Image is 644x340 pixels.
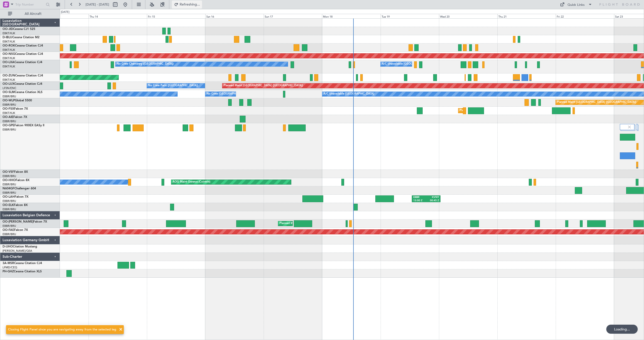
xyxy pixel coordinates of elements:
a: OO-[PERSON_NAME]Falcon 7X [3,220,47,223]
div: Closing Flight Panel since you are navigating away from the selected leg [8,327,116,332]
div: A/C Unavailable [GEOGRAPHIC_DATA] [324,90,374,98]
a: PH-GHZCessna Citation XLS [3,270,42,273]
a: OO-GPEFalcon 900EX EASy II [3,124,44,127]
a: OO-FAEFalcon 7X [3,229,28,232]
button: Refreshing... [172,1,202,9]
div: A/C Unavailable [GEOGRAPHIC_DATA] ([GEOGRAPHIC_DATA] National) [382,60,475,68]
span: D-IBLU [3,36,12,39]
div: Sat 16 [205,14,264,18]
a: EBKT/KJK [3,65,15,68]
span: OO-GPE [3,124,14,127]
span: OO-HHO [3,179,16,182]
img: gray-close.svg [627,125,632,129]
div: Thu 14 [89,14,147,18]
span: OO-ZUN [3,74,15,77]
span: 3A-MSR [3,262,14,265]
div: Planned Maint [GEOGRAPHIC_DATA] ([GEOGRAPHIC_DATA]) [557,99,636,106]
div: KVNY [426,196,439,199]
a: D-IJHOCitation Mustang [3,245,37,248]
input: Trip Number [15,1,44,8]
a: OO-ZUNCessna Citation CJ4 [3,74,43,77]
a: OO-AIEFalcon 7X [3,116,27,119]
a: EBBR/BRU [3,207,16,211]
span: D-IJHO [3,245,13,248]
a: 3A-MSRCessna Citation CJ4 [3,262,42,265]
div: 13:00 Z [413,199,426,202]
a: [PERSON_NAME]/QSA [3,249,32,253]
button: All Aircraft [6,10,55,18]
a: EBKT/KJK [3,31,15,35]
span: [DATE] - [DATE] [86,2,109,7]
a: EBBR/BRU [3,199,16,203]
span: OO-AIE [3,116,13,119]
div: Planned Maint Kortrijk-[GEOGRAPHIC_DATA] [460,107,518,114]
div: 00:45 Z [426,199,439,202]
div: [DATE] [61,10,69,14]
a: EBBR/BRU [3,191,16,195]
span: OO-ROK [3,44,15,47]
a: OO-JIDCessna CJ1 525 [3,28,35,31]
a: OO-SLMCessna Citation XLS [3,91,43,94]
a: OO-HHOFalcon 8X [3,179,29,182]
a: OO-LXACessna Citation CJ4 [3,61,42,64]
a: D-IBLUCessna Citation M2 [3,36,39,39]
div: AOG Maint Geneva (Cointrin) [173,178,210,186]
span: All Aircraft [13,12,53,16]
div: Tue 19 [381,14,439,18]
a: EBKT/KJK [3,111,15,115]
span: OO-LXA [3,61,14,64]
a: OO-WLPGlobal 5500 [3,99,32,102]
div: Loading... [606,325,638,334]
span: OO-VSF [3,171,14,174]
a: EBBR/BRU [3,183,16,186]
span: Refreshing... [179,3,200,6]
a: LFSN/ENC [3,86,16,90]
a: EBBR/BRU [3,174,16,178]
span: OO-NSG [3,53,15,56]
span: OO-FAE [3,229,14,232]
span: OO-JID [3,28,13,31]
a: EBKT/KJK [3,78,15,82]
a: EBBR/BRU [3,95,16,98]
span: OO-SLM [3,91,15,94]
a: EBBR/BRU [3,103,16,107]
span: OO-ELK [3,204,14,207]
a: N604GFChallenger 604 [3,187,36,190]
span: OO-LAH [3,195,15,198]
button: Quick Links [557,1,595,9]
a: EBBR/BRU [3,128,16,132]
a: OO-LAHFalcon 7X [3,195,28,198]
a: EBBR/BRU [3,119,16,123]
div: No Crew [GEOGRAPHIC_DATA] ([GEOGRAPHIC_DATA] National) [207,90,291,98]
span: N604GF [3,187,14,190]
span: OO-[PERSON_NAME] [3,220,33,223]
div: Sun 17 [264,14,322,18]
a: LFMD/CEQ [3,266,17,269]
span: OO-FSX [3,107,14,110]
div: EBBR [413,196,426,199]
div: Planned Maint [GEOGRAPHIC_DATA] ([GEOGRAPHIC_DATA] National) [279,220,371,227]
div: No Crew Paris ([GEOGRAPHIC_DATA]) [148,82,198,90]
a: EBKT/KJK [3,48,15,52]
a: OO-FSXFalcon 7X [3,107,28,110]
a: EBBR/BRU [3,224,16,228]
span: OO-LUX [3,82,14,86]
a: EBKT/KJK [3,40,15,44]
span: OO-WLP [3,99,15,102]
a: OO-LUXCessna Citation CJ4 [3,82,42,86]
a: OO-VSFFalcon 8X [3,171,28,174]
a: EBKT/KJK [3,56,15,60]
span: PH-GHZ [3,270,14,273]
div: Planned Maint [GEOGRAPHIC_DATA] ([GEOGRAPHIC_DATA]) [224,82,303,90]
div: Fri 15 [147,14,205,18]
div: Fri 22 [556,14,614,18]
div: No Crew Chambery ([GEOGRAPHIC_DATA]) [117,60,174,68]
a: EBBR/BRU [3,232,16,236]
div: Quick Links [568,3,585,8]
div: Wed 20 [439,14,497,18]
div: Thu 21 [497,14,556,18]
a: OO-ROKCessna Citation CJ4 [3,44,43,47]
a: OO-ELKFalcon 8X [3,204,28,207]
a: OO-NSGCessna Citation CJ4 [3,53,43,56]
div: Mon 18 [322,14,380,18]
